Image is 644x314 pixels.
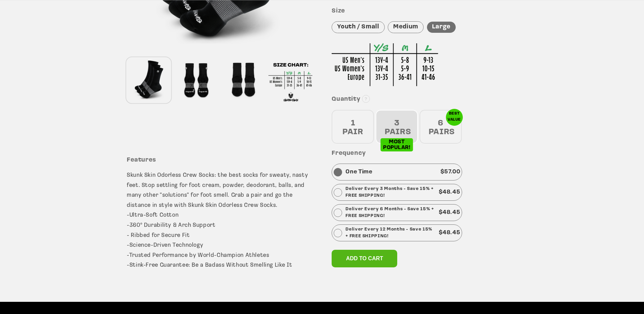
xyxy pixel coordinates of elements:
div: 3 PAIRS [376,110,418,144]
h3: Size [332,7,517,15]
p: $ [439,208,460,218]
div: 6 PAIRS [420,110,462,144]
h3: Features [127,156,312,164]
div: Large [427,22,456,33]
p: Deliver Every 3 Months - Save 15% + FREE SHIPPING! [345,186,435,199]
div: Youth / Small [332,21,384,33]
h3: Quantity [332,96,517,103]
button: Add to cart [332,250,397,267]
p: $ [440,167,460,177]
span: 48.45 [443,189,460,195]
h3: Frequency [332,150,517,158]
div: 1 PAIR [332,110,374,144]
img: Sizing Chart [332,43,438,86]
p: Skunk Skin Odorless Crew Socks: the best socks for sweaty, nasty feet. Stop settling for foot cre... [127,170,312,281]
div: Medium [388,21,424,33]
span: 57.00 [444,169,460,175]
p: Deliver Every 12 Months - Save 15% + FREE SHIPPING! [345,226,435,240]
span: 48.45 [443,210,460,215]
span: 48.45 [443,230,460,236]
span: Add to cart [346,256,383,261]
p: One Time [345,167,372,177]
p: $ [439,228,460,238]
p: $ [439,187,460,197]
p: Deliver Every 6 Months - Save 15% + FREE SHIPPING! [345,206,435,219]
